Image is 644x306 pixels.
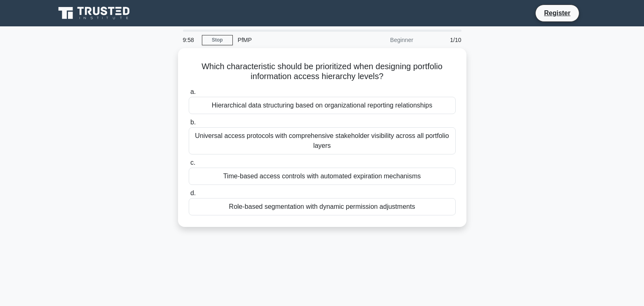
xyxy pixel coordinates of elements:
[189,97,456,114] div: Hierarchical data structuring based on organizational reporting relationships
[539,8,575,18] a: Register
[189,127,456,154] div: Universal access protocols with comprehensive stakeholder visibility across all portfolio layers
[178,32,202,48] div: 9:58
[418,32,466,48] div: 1/10
[346,32,418,48] div: Beginner
[190,119,196,126] span: b.
[189,168,456,185] div: Time-based access controls with automated expiration mechanisms
[202,35,233,45] a: Stop
[189,198,456,215] div: Role-based segmentation with dynamic permission adjustments
[190,159,195,166] span: c.
[188,61,457,82] h5: Which characteristic should be prioritized when designing portfolio information access hierarchy ...
[190,189,196,196] span: d.
[190,88,196,95] span: a.
[233,32,346,48] div: PfMP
